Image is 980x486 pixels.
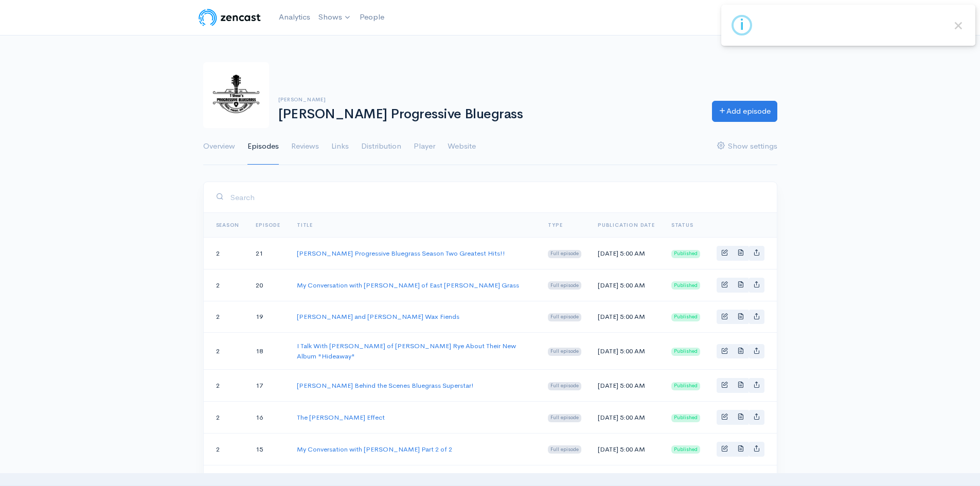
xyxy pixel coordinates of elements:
a: Help [717,7,754,29]
a: [PERSON_NAME] Progressive Bluegrass Season Two Greatest Hits!! [297,249,505,258]
a: Website [448,128,476,165]
td: 2 [204,370,248,402]
a: I Talk With [PERSON_NAME] of [PERSON_NAME] Rye About Their New Album "Hideaway" [297,341,516,361]
a: Type [548,222,562,228]
div: Basic example [717,310,764,325]
a: Links [331,128,349,165]
td: 15 [247,433,289,465]
a: Episodes [247,128,279,165]
td: 2 [204,301,248,333]
td: 2 [204,238,248,269]
span: Full episode [548,414,581,422]
a: Distribution [361,128,401,165]
span: Status [671,222,693,228]
span: Published [671,281,700,290]
a: Reviews [291,128,319,165]
button: Close this dialog [952,19,965,32]
div: Basic example [717,442,764,457]
td: [DATE] 5:00 AM [590,370,663,402]
a: Episode [256,222,280,228]
a: Analytics [275,6,314,28]
span: Published [671,250,700,258]
td: 19 [247,301,289,333]
a: Shows [314,6,355,29]
a: My Conversation with [PERSON_NAME] Part 2 of 2 [297,445,452,454]
a: Season [216,222,240,228]
input: Search [230,187,764,208]
td: 2 [204,269,248,301]
span: Full episode [548,313,581,321]
span: Published [671,382,700,390]
div: i [740,17,744,33]
td: 20 [247,269,289,301]
h6: [PERSON_NAME] [278,97,700,102]
td: 16 [247,402,289,434]
td: [DATE] 5:00 AM [590,238,663,269]
span: Published [671,414,700,422]
div: Basic example [717,410,764,425]
span: Full episode [548,382,581,390]
a: [PERSON_NAME] and [PERSON_NAME] Wax Fiends [297,312,459,321]
img: ZenCast Logo [197,7,262,28]
div: Basic example [717,344,764,359]
span: Published [671,348,700,356]
a: Overview [203,128,235,165]
span: Full episode [548,445,581,454]
td: [DATE] 5:00 AM [590,301,663,333]
td: [DATE] 5:00 AM [590,402,663,434]
span: Full episode [548,348,581,356]
span: Published [671,313,700,321]
td: 17 [247,370,289,402]
td: 2 [204,433,248,465]
span: Full episode [548,281,581,290]
td: 2 [204,333,248,370]
h1: [PERSON_NAME] Progressive Bluegrass [278,107,700,122]
div: Basic example [717,278,764,293]
a: The [PERSON_NAME] Effect [297,413,385,422]
a: My Conversation with [PERSON_NAME] of East [PERSON_NAME] Grass [297,281,519,290]
a: Player [414,128,435,165]
a: [PERSON_NAME] Behind the Scenes Bluegrass Superstar! [297,381,474,390]
td: 21 [247,238,289,269]
td: 18 [247,333,289,370]
div: Basic example [717,246,764,261]
td: [DATE] 5:00 AM [590,333,663,370]
span: Published [671,445,700,454]
td: 2 [204,402,248,434]
a: Add episode [712,101,777,122]
a: Title [297,222,313,228]
span: Full episode [548,250,581,258]
a: Publication date [598,222,655,228]
a: People [355,6,388,28]
td: [DATE] 5:00 AM [590,269,663,301]
a: Show settings [717,128,777,165]
div: Basic example [717,378,764,393]
td: [DATE] 5:00 AM [590,433,663,465]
